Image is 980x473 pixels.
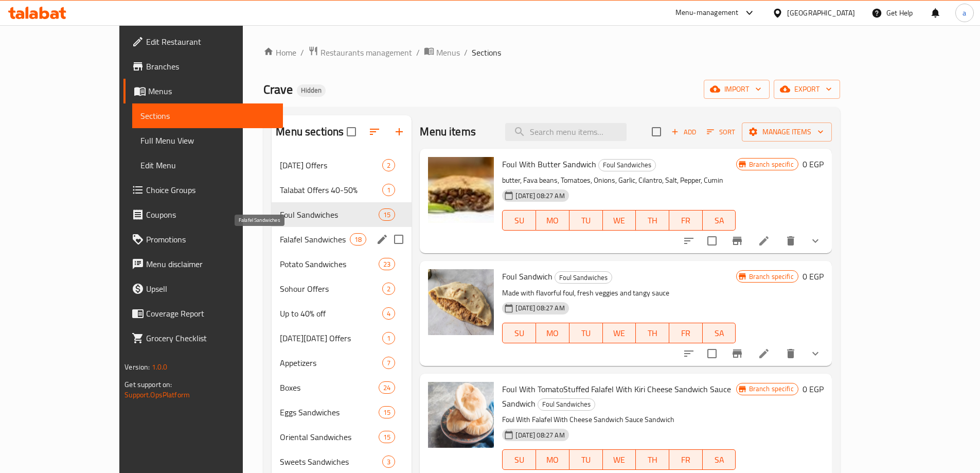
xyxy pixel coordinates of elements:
[383,309,395,319] span: 4
[350,233,366,246] div: items
[803,382,824,396] h6: 0 EGP
[676,229,701,253] button: sort-choices
[673,213,699,228] span: FR
[803,269,824,284] h6: 0 EGP
[669,449,703,470] button: FR
[640,326,665,341] span: TH
[505,123,627,141] input: search
[280,307,382,320] div: Up to 40% off
[569,323,603,343] button: TU
[511,430,568,440] span: [DATE] 08:27 AM
[742,122,832,142] button: Manage items
[280,381,379,394] span: Boxes
[507,452,532,467] span: SU
[636,210,669,231] button: TH
[132,128,283,153] a: Full Menu View
[146,36,275,48] span: Edit Restaurant
[675,7,739,19] div: Menu-management
[704,80,770,99] button: import
[272,351,412,375] div: Appetizers7
[146,283,275,295] span: Upsell
[428,269,494,335] img: Foul Sandwich
[140,159,275,171] span: Edit Menu
[383,284,395,294] span: 2
[146,258,275,270] span: Menu disclaimer
[669,210,703,231] button: FR
[382,357,395,369] div: items
[382,159,395,171] div: items
[280,357,382,369] span: Appetizers
[123,252,283,276] a: Menu disclaimer
[280,258,379,270] span: Potato Sandwiches
[272,276,412,301] div: Sohour Offers2
[297,86,326,95] span: Hidden
[375,232,390,247] button: edit
[502,413,736,426] p: Foul With Falafel With Cheese Sandwich Sauce Sandwich
[382,283,395,295] div: items
[379,383,395,393] span: 24
[809,347,822,360] svg: Show Choices
[673,326,699,341] span: FR
[280,406,379,418] div: Eggs Sandwiches
[599,159,655,171] span: Foul Sandwiches
[640,452,665,467] span: TH
[280,208,379,221] span: Foul Sandwiches
[272,178,412,202] div: Talabat Offers 40-50%1
[124,388,190,401] a: Support.OpsPlatform
[379,208,395,221] div: items
[272,301,412,326] div: Up to 40% off4
[123,54,283,79] a: Branches
[809,235,822,247] svg: Show Choices
[782,83,832,96] span: export
[383,185,395,195] span: 1
[146,332,275,344] span: Grocery Checklist
[700,124,742,140] span: Sort items
[963,7,966,19] span: a
[379,210,395,220] span: 15
[123,29,283,54] a: Edit Restaurant
[280,159,382,171] div: Ramadan Offers
[803,229,828,253] button: show more
[540,213,565,228] span: MO
[383,161,395,170] span: 2
[341,121,362,143] span: Select all sections
[383,358,395,368] span: 7
[272,326,412,351] div: [DATE][DATE] Offers1
[379,431,395,443] div: items
[607,326,632,341] span: WE
[428,157,494,223] img: Foul With Butter Sandwich
[379,381,395,394] div: items
[276,124,344,139] h2: Menu sections
[758,235,770,247] a: Edit menu item
[424,46,460,59] a: Menus
[428,382,494,448] img: Foul With TomatoStuffed Falafel With Kiri Cheese Sandwich Sauce Sandwich
[123,178,283,202] a: Choice Groups
[502,449,536,470] button: SU
[701,230,723,252] span: Select to update
[745,160,798,169] span: Branch specific
[379,259,395,269] span: 23
[379,408,395,417] span: 15
[416,46,420,59] li: /
[280,332,382,344] span: [DATE][DATE] Offers
[536,449,569,470] button: MO
[669,323,703,343] button: FR
[703,323,736,343] button: SA
[803,341,828,366] button: show more
[280,283,382,295] span: Sohour Offers
[280,332,382,344] div: Black Friday Offers
[502,156,596,172] span: Foul With Butter Sandwich
[272,252,412,276] div: Potato Sandwiches23
[640,213,665,228] span: TH
[507,213,532,228] span: SU
[272,425,412,449] div: Oriental Sandwiches15
[569,210,603,231] button: TU
[607,213,632,228] span: WE
[502,381,731,411] span: Foul With TomatoStuffed Falafel With Kiri Cheese Sandwich Sauce Sandwich
[280,159,382,171] span: [DATE] Offers
[146,307,275,320] span: Coverage Report
[555,272,612,284] span: Foul Sandwiches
